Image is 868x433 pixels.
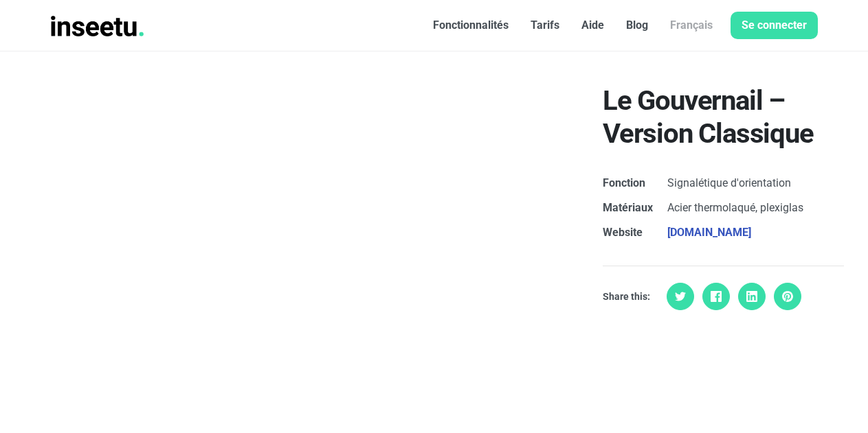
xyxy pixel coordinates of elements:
[659,12,724,39] a: Français
[603,84,844,150] h1: Le Gouvernail – Version Classique
[594,200,659,216] dt: Matériaux
[594,175,659,191] dt: Fonction
[615,12,659,39] a: Blog
[51,16,144,36] img: INSEETU
[433,19,509,32] font: Fonctionnalités
[626,19,648,32] font: Blog
[731,12,818,39] a: Se connecter
[594,224,659,241] dt: Website
[520,12,570,39] a: Tarifs
[742,19,807,32] font: Se connecter
[667,226,751,239] a: [DOMAIN_NAME]
[570,12,615,39] a: Aide
[422,12,520,39] a: Fonctionnalités
[603,290,650,303] span: Share this:
[659,200,852,216] dd: Acier thermolaqué, plexiglas
[531,19,559,32] font: Tarifs
[581,19,604,32] font: Aide
[659,175,852,191] dd: Signalétique d'orientation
